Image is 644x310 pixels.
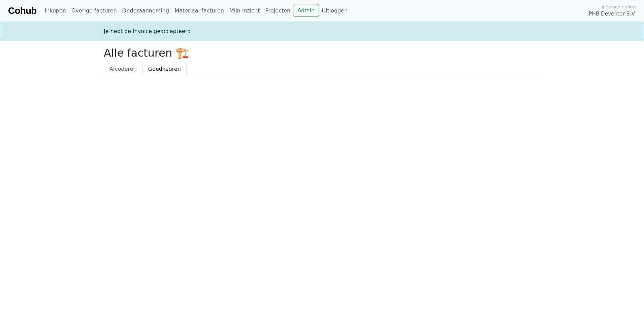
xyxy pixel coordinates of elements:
[120,4,172,18] a: Onderaanneming
[104,46,540,59] h2: Alle facturen 🏗️
[42,4,68,18] a: Inkopen
[100,27,544,35] div: Je hebt de invoice geaccepteerd
[172,4,227,18] a: Materiaal facturen
[602,4,636,10] span: Ingelogd onder:
[293,4,319,17] a: Admin
[8,3,36,19] a: Cohub
[69,4,120,18] a: Overige facturen
[227,4,263,18] a: Mijn inzicht
[589,10,636,18] span: PHB Deventer B.V.
[319,4,350,18] a: Uitloggen
[104,62,142,76] a: Afcoderen
[148,66,181,72] span: Goedkeuren
[109,66,137,72] span: Afcoderen
[142,62,187,76] a: Goedkeuren
[262,4,293,18] a: Projecten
